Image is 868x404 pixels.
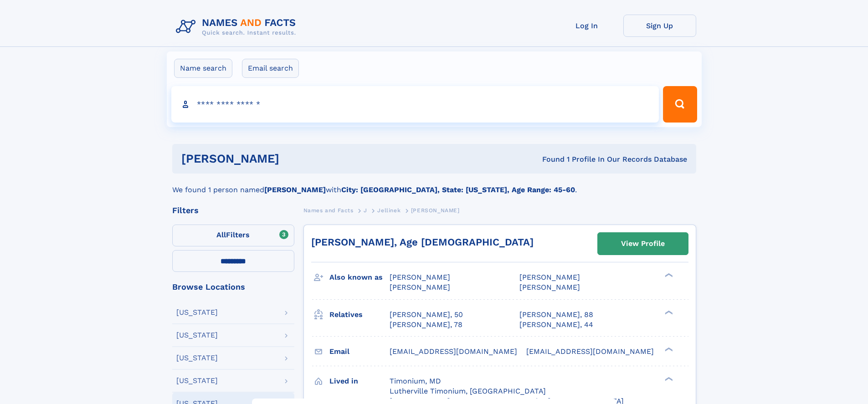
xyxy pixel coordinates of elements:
[242,59,299,78] label: Email search
[264,185,326,194] b: [PERSON_NAME]
[550,15,623,37] a: Log In
[526,347,654,356] span: [EMAIL_ADDRESS][DOMAIN_NAME]
[621,233,665,254] div: View Profile
[329,373,390,389] h3: Lived in
[364,205,367,216] a: J
[598,233,688,255] a: View Profile
[390,387,546,395] span: Lutherville Timonium, [GEOGRAPHIC_DATA]
[663,272,673,278] div: ❯
[174,59,232,78] label: Name search
[663,346,673,352] div: ❯
[411,154,687,164] div: Found 1 Profile In Our Records Database
[171,86,659,123] input: search input
[176,377,218,384] div: [US_STATE]
[216,230,226,239] span: All
[172,283,294,291] div: Browse Locations
[390,283,450,291] span: [PERSON_NAME]
[519,273,580,281] span: [PERSON_NAME]
[390,377,441,385] span: Timonium, MD
[181,153,411,164] h1: [PERSON_NAME]
[663,376,673,382] div: ❯
[172,174,696,195] div: We found 1 person named with .
[390,273,450,281] span: [PERSON_NAME]
[663,309,673,315] div: ❯
[176,354,218,362] div: [US_STATE]
[364,207,367,214] span: J
[341,185,575,194] b: City: [GEOGRAPHIC_DATA], State: [US_STATE], Age Range: 45-60
[303,205,354,216] a: Names and Facts
[663,86,697,123] button: Search Button
[329,270,390,285] h3: Also known as
[172,206,294,215] div: Filters
[176,309,218,316] div: [US_STATE]
[377,207,401,214] span: Jellinek
[329,344,390,359] h3: Email
[172,15,303,39] img: Logo Names and Facts
[519,310,593,320] a: [PERSON_NAME], 88
[411,207,460,214] span: [PERSON_NAME]
[390,310,463,320] a: [PERSON_NAME], 50
[519,283,580,291] span: [PERSON_NAME]
[519,320,593,330] a: [PERSON_NAME], 44
[311,236,534,248] a: [PERSON_NAME], Age [DEMOGRAPHIC_DATA]
[623,15,696,37] a: Sign Up
[390,320,462,330] a: [PERSON_NAME], 78
[377,205,401,216] a: Jellinek
[172,225,294,246] label: Filters
[390,347,517,356] span: [EMAIL_ADDRESS][DOMAIN_NAME]
[176,332,218,339] div: [US_STATE]
[329,307,390,322] h3: Relatives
